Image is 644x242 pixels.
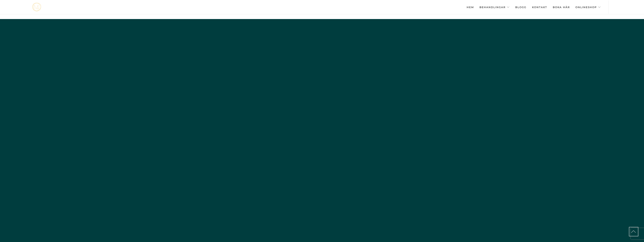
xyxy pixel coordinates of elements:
a: Blogg [515,1,526,14]
a: Boka här [553,1,570,14]
a: Kontakt [532,1,547,14]
a: Onlineshop [575,1,601,14]
a: Behandlingar [479,1,510,14]
img: mjstudio [32,3,41,11]
a: Hem [467,1,474,14]
a: mjstudio mjstudio mjstudio [32,3,41,11]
